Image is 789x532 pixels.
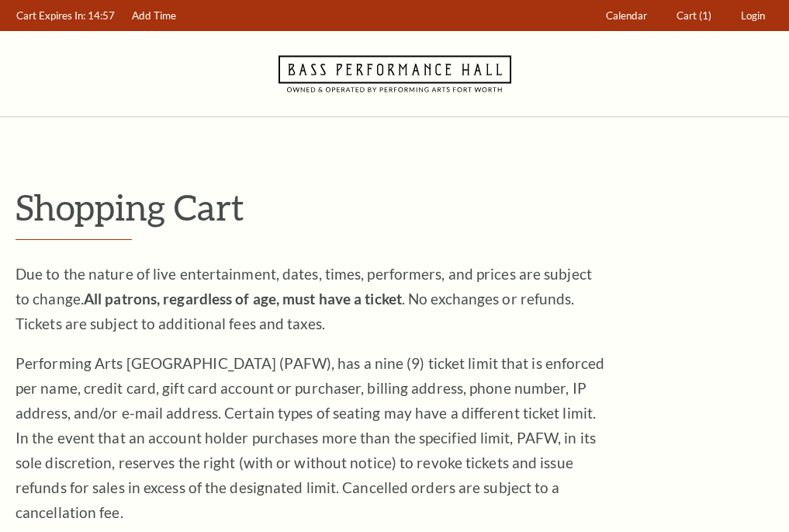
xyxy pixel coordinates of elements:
[16,351,605,525] p: Performing Arts [GEOGRAPHIC_DATA] (PAFW), has a nine (9) ticket limit that is enforced per name, ...
[16,187,773,227] p: Shopping Cart
[741,9,765,22] span: Login
[16,9,85,22] span: Cart Expires In:
[677,9,697,22] span: Cart
[125,1,184,31] a: Add Time
[84,290,402,308] strong: All patrons, regardless of age, must have a ticket
[599,1,655,31] a: Calendar
[88,9,115,22] span: 14:57
[606,9,647,22] span: Calendar
[670,1,719,31] a: Cart (1)
[734,1,773,31] a: Login
[16,265,592,332] span: Due to the nature of live entertainment, dates, times, performers, and prices are subject to chan...
[699,9,711,22] span: (1)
